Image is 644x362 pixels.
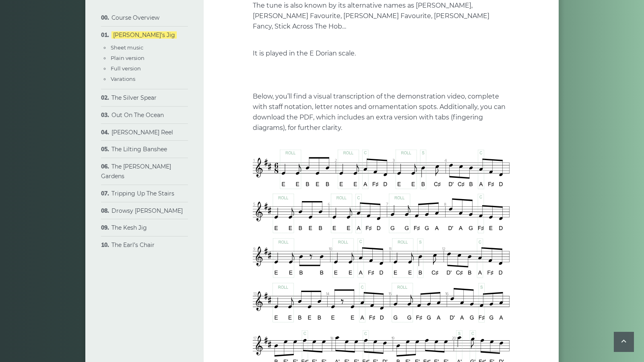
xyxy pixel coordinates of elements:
a: The [PERSON_NAME] Gardens [101,163,171,180]
a: Out On The Ocean [111,111,164,119]
a: Drowsy [PERSON_NAME] [111,207,183,214]
a: [PERSON_NAME] Reel [111,129,173,136]
a: [PERSON_NAME]’s Jig [111,31,177,39]
a: Sheet music [111,44,143,51]
p: Below, you’ll find a visual transcription of the demonstration video, complete with staff notatio... [253,91,510,133]
a: Full version [111,65,141,72]
a: The Silver Spear [111,94,157,101]
p: The tune is also known by its alternative names as [PERSON_NAME], [PERSON_NAME] Favourite, [PERSO... [253,0,510,32]
a: Course Overview [111,14,159,21]
p: It is played in the E Dorian scale. [253,48,510,59]
a: The Earl’s Chair [111,241,155,249]
a: The Lilting Banshee [111,146,167,153]
a: The Kesh Jig [111,224,147,231]
a: Tripping Up The Stairs [111,190,174,197]
a: Varations [111,76,135,82]
a: Plain version [111,55,144,61]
